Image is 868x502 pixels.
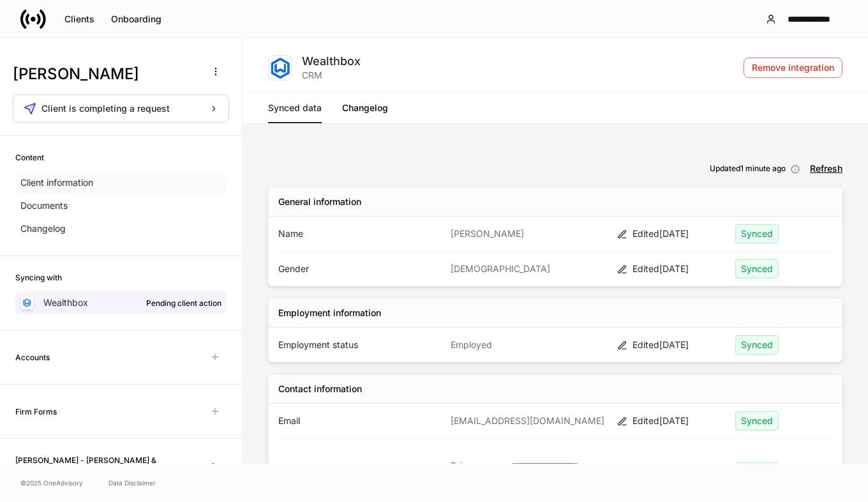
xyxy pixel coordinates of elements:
div: This integration will automatically refresh. [791,162,800,175]
button: Clients [56,9,103,29]
span: Unavailable with outstanding requests for information [204,400,227,423]
div: Edited [DATE] [632,262,725,275]
p: Employed [451,338,607,351]
a: Changelog [15,217,227,240]
div: Primary phone [451,459,503,485]
a: Client information [15,171,227,194]
a: WealthboxPending client action [15,291,227,314]
p: Client information [20,176,93,189]
div: Remove integration [752,63,834,72]
button: Remove integration [744,57,842,78]
div: Synced [735,259,779,278]
h3: [PERSON_NAME] [13,64,197,84]
h6: [PERSON_NAME] - [PERSON_NAME] & [PERSON_NAME] [15,454,190,478]
p: Changelog [20,222,66,235]
div: Onboarding [111,15,161,24]
h6: Updated 1 minute ago [710,162,786,174]
div: CRM [302,69,363,82]
button: Onboarding [103,9,170,29]
a: Documents [15,194,227,217]
div: Synced [735,411,779,430]
h6: Content [15,151,44,164]
div: Wealthbox [302,54,363,69]
div: Synced [735,335,779,354]
div: Pending client action [146,297,221,309]
p: Wealthbox [43,296,88,309]
div: Edited [DATE] [632,338,725,351]
a: Synced data [268,93,322,123]
div: Contact information [278,383,362,395]
p: Employment status [278,338,440,351]
div: General information [278,195,361,208]
a: Changelog [342,93,388,123]
p: Gender [278,262,440,275]
p: Email [278,415,440,427]
span: © 2025 OneAdvisory [20,478,83,488]
div: Edited [DATE] [632,415,725,427]
span: Unavailable with outstanding requests for information [204,346,227,369]
div: Synced [735,462,779,482]
p: Documents [20,199,68,212]
p: Name [278,227,440,240]
a: Data Disclaimer [108,478,156,488]
p: [DEMOGRAPHIC_DATA] [451,262,607,275]
h6: Accounts [15,351,50,363]
div: Clients [64,15,94,24]
button: Refresh [810,164,842,173]
button: Client is completing a request [13,95,229,123]
h6: Syncing with [15,271,62,284]
div: Synced [735,224,779,243]
span: Client is completing a request [41,104,170,113]
p: [PERSON_NAME] [451,227,607,240]
p: [EMAIL_ADDRESS][DOMAIN_NAME] [451,415,607,427]
h6: Firm Forms [15,406,57,418]
div: Employment information [278,307,381,319]
div: Edited [DATE] [632,227,725,240]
